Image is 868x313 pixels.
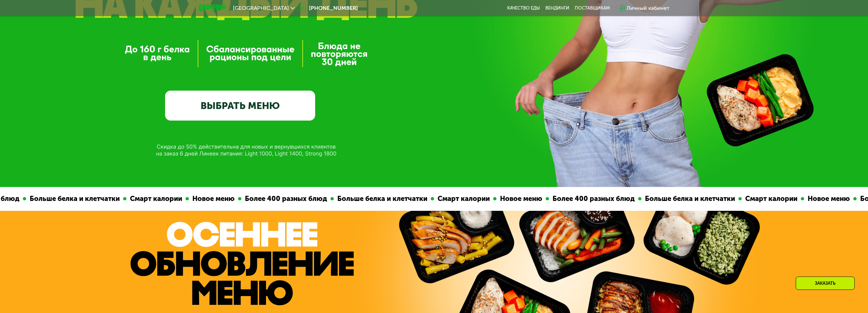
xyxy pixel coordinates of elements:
div: Больше белка и клетчатки [24,193,121,204]
div: Заказать [796,277,855,290]
div: Новое меню [802,193,851,204]
div: поставщикам [575,5,610,11]
div: Более 400 разных блюд [239,193,328,204]
span: [GEOGRAPHIC_DATA] [233,5,289,11]
a: ВЫБРАТЬ МЕНЮ [165,91,315,121]
div: Более 400 разных блюд [547,193,636,204]
a: Вендинги [545,5,569,11]
a: [PHONE_NUMBER] [298,4,358,12]
div: Смарт калории [124,193,183,204]
a: Качество еды [507,5,540,11]
div: Смарт калории [739,193,798,204]
div: Смарт калории [432,193,491,204]
div: Личный кабинет [627,4,670,12]
div: Больше белка и клетчатки [639,193,736,204]
div: Новое меню [494,193,543,204]
div: Новое меню [187,193,236,204]
div: Больше белка и клетчатки [332,193,428,204]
